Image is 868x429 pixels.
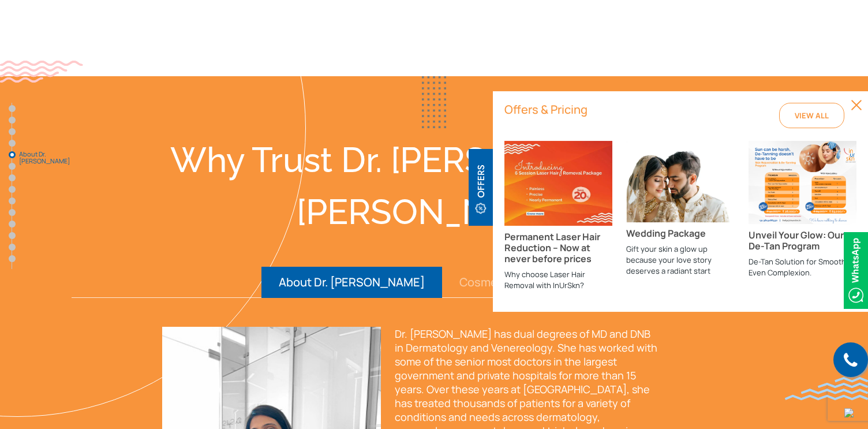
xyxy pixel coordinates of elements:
p: Gift your skin a glow up because your love story deserves a radiant start [626,244,734,277]
img: Unveil Your Glow: Our De-Tan Program [749,141,856,224]
img: Wedding Package [626,141,734,222]
p: Why choose Laser Hair Removal with InUrSkn? [504,269,612,291]
a: Permanent Laser Hair Reduction – Now at never before prices [504,176,612,264]
a: Whatsappicon [844,263,868,275]
p: De-Tan Solution for Smooth, Even Complexion. [749,256,856,278]
img: blueDots2 [422,76,446,128]
img: bluewave [785,377,868,400]
span: View All [795,110,829,121]
img: Permanent Laser Hair Reduction – Now at never before prices [504,141,612,225]
a: View All [779,103,844,128]
button: About Dr. [PERSON_NAME] [261,267,442,298]
h3: Permanent Laser Hair Reduction – Now at never before prices [504,232,612,265]
a: Wedding Package [626,174,734,239]
h6: Offers & Pricing [504,103,765,117]
span: About Dr. [PERSON_NAME] [19,151,77,165]
img: Whatsappicon [844,232,868,309]
button: Cosmetology @ InUrSkn [442,267,607,298]
a: About Dr. [PERSON_NAME] [9,151,16,158]
h3: Unveil Your Glow: Our De-Tan Program [749,230,856,252]
img: closedBt [851,99,862,111]
div: Why Trust Dr. [PERSON_NAME] & [PERSON_NAME] [65,134,803,238]
a: Unveil Your Glow: Our De-Tan Program [749,175,856,252]
img: up-blue-arrow.svg [844,408,854,417]
h3: Wedding Package [626,228,734,239]
img: offerBt [469,149,493,226]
